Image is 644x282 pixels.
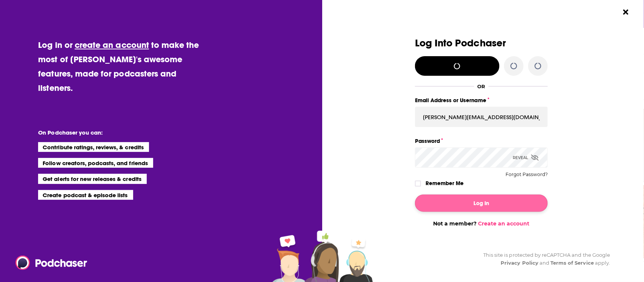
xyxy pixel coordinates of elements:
[501,260,539,266] a: Privacy Policy
[38,158,153,168] li: Follow creators, podcasts, and friends
[426,178,464,188] label: Remember Me
[415,220,548,227] div: Not a member?
[415,107,548,127] input: Email Address or Username
[38,129,189,136] li: On Podchaser you can:
[477,251,610,267] div: This site is protected by reCAPTCHA and the Google and apply.
[15,256,82,270] a: Podchaser - Follow, Share and Rate Podcasts
[478,220,529,227] a: Create an account
[75,40,149,50] a: create an account
[506,172,548,177] button: Forgot Password?
[15,256,88,270] img: Podchaser - Follow, Share and Rate Podcasts
[415,195,548,212] button: Log In
[477,83,485,89] div: OR
[619,5,633,19] button: Close Button
[550,260,594,266] a: Terms of Service
[415,95,548,105] label: Email Address or Username
[513,147,539,168] div: Reveal
[415,38,548,49] h3: Log Into Podchaser
[38,190,133,200] li: Create podcast & episode lists
[38,174,146,184] li: Get alerts for new releases & credits
[38,142,149,152] li: Contribute ratings, reviews, & credits
[415,136,548,146] label: Password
